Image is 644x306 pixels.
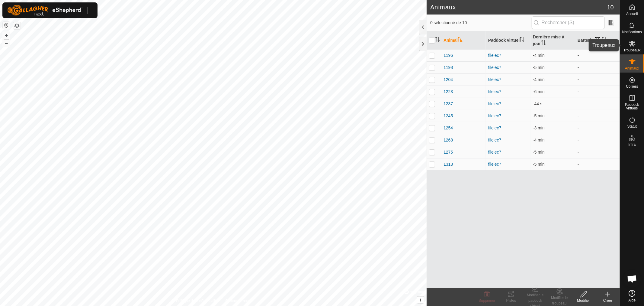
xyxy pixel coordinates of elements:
[541,41,546,46] p-sorticon: Activer pour trier
[430,20,532,26] span: 0 sélectionné de 10
[444,52,453,59] span: 1196
[488,53,501,58] a: filelec7
[533,138,545,142] span: 24 sept. 2025, 16 h 27
[626,85,638,88] span: Colliers
[444,125,453,131] span: 1254
[575,134,620,146] td: -
[622,30,642,34] span: Notifications
[532,16,605,29] input: Rechercher (S)
[444,137,453,143] span: 1268
[444,76,453,83] span: 1204
[435,38,440,43] p-sorticon: Activer pour trier
[430,4,607,11] h2: Animaux
[602,38,607,43] p-sorticon: Activer pour trier
[486,31,530,50] th: Paddock virtuel
[575,31,620,50] th: Batterie
[575,146,620,158] td: -
[628,298,636,302] span: Aide
[575,110,620,122] td: -
[488,89,501,94] a: filelec7
[488,113,501,118] a: filelec7
[458,38,463,43] p-sorticon: Activer pour trier
[225,298,251,304] a: Contactez-nous
[3,40,10,47] button: –
[628,143,636,146] span: Infra
[13,22,21,29] button: Couches de carte
[533,113,545,118] span: 24 sept. 2025, 16 h 27
[444,89,453,95] span: 1223
[488,65,501,70] a: filelec7
[596,298,620,303] div: Créer
[533,150,545,155] span: 24 sept. 2025, 16 h 26
[488,150,501,155] a: filelec7
[533,77,545,82] span: 24 sept. 2025, 16 h 28
[625,67,639,70] span: Animaux
[547,295,572,306] div: Modifier le troupeau
[572,298,596,303] div: Modifier
[488,101,501,106] a: filelec7
[575,98,620,110] td: -
[488,125,501,130] a: filelec7
[575,73,620,86] td: -
[444,101,453,107] span: 1237
[623,48,641,52] span: Troupeaux
[575,86,620,98] td: -
[626,12,638,16] span: Accueil
[627,125,637,128] span: Statut
[530,31,575,50] th: Dernière mise à jour
[488,77,501,82] a: filelec7
[575,49,620,61] td: -
[441,31,486,50] th: Animal
[3,22,10,29] button: Réinitialiser la carte
[444,64,453,71] span: 1198
[420,297,421,302] span: i
[533,65,545,70] span: 24 sept. 2025, 16 h 26
[417,297,424,303] button: i
[607,3,614,12] span: 10
[533,162,545,167] span: 24 sept. 2025, 16 h 26
[620,288,644,304] a: Aide
[533,125,545,130] span: 24 sept. 2025, 16 h 28
[7,5,83,16] img: Logo Gallagher
[444,149,453,155] span: 1275
[444,161,453,168] span: 1313
[533,53,545,58] span: 24 sept. 2025, 16 h 28
[488,162,501,167] a: filelec7
[3,32,10,39] button: +
[575,122,620,134] td: -
[533,89,545,94] span: 24 sept. 2025, 16 h 26
[622,103,642,110] span: Paddock virtuels
[499,298,523,303] div: Pistes
[520,38,524,43] p-sorticon: Activer pour trier
[533,101,542,106] span: 24 sept. 2025, 16 h 31
[444,113,453,119] span: 1245
[488,138,501,142] a: filelec7
[575,61,620,73] td: -
[479,298,495,303] span: Supprimer
[623,270,641,288] div: Open chat
[575,158,620,170] td: -
[176,298,218,304] a: Politique de confidentialité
